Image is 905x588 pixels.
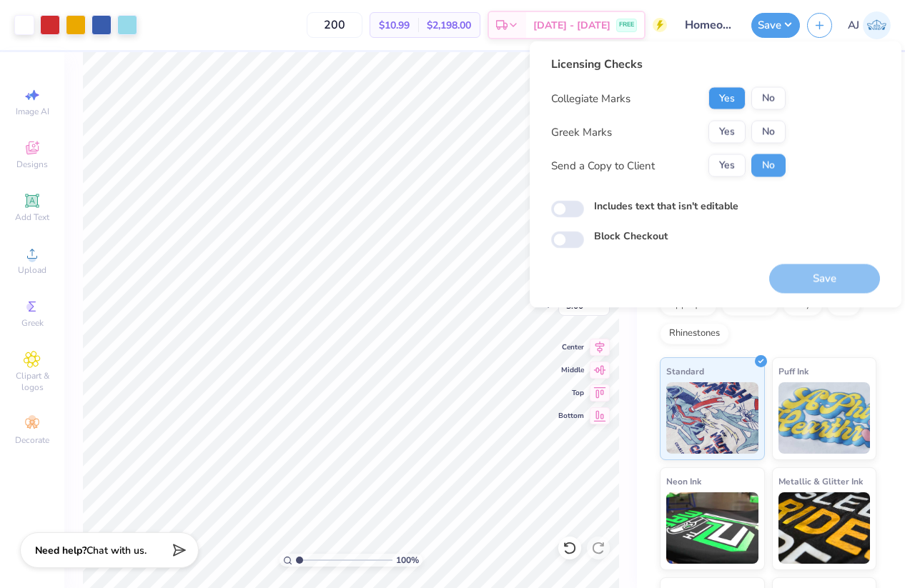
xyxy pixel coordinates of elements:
span: $10.99 [379,18,410,33]
a: AJ [848,11,891,39]
div: Send a Copy to Client [551,157,655,174]
img: Puff Ink [778,382,871,454]
label: Block Checkout [594,229,668,244]
span: Standard [666,364,704,379]
span: Upload [18,264,46,276]
span: Greek [21,317,44,329]
button: No [751,121,786,144]
span: Clipart & logos [7,370,57,393]
img: Metallic & Glitter Ink [778,492,871,564]
span: Center [558,342,584,352]
div: Licensing Checks [551,56,786,73]
button: Yes [708,121,746,144]
strong: Need help? [35,544,86,557]
span: 100 % [396,554,419,567]
span: Middle [558,365,584,375]
div: Greek Marks [551,124,612,140]
span: Metallic & Glitter Ink [778,474,863,489]
span: Top [558,388,584,398]
span: AJ [848,17,859,34]
button: No [751,87,786,110]
span: $2,198.00 [427,18,471,33]
img: Neon Ink [666,492,758,564]
input: – – [307,12,362,38]
button: No [751,154,786,177]
span: Designs [16,159,48,170]
button: Yes [708,87,746,110]
span: FREE [619,20,634,30]
img: Armiel John Calzada [863,11,891,39]
span: Image AI [16,106,49,117]
span: Puff Ink [778,364,808,379]
div: Collegiate Marks [551,90,630,106]
span: Bottom [558,411,584,421]
span: Neon Ink [666,474,701,489]
span: [DATE] - [DATE] [533,18,610,33]
div: Rhinestones [660,323,729,344]
span: Decorate [15,434,49,446]
span: Chat with us. [86,544,147,557]
img: Standard [666,382,758,454]
span: Add Text [15,211,49,223]
button: Yes [708,154,746,177]
label: Includes text that isn't editable [594,199,738,214]
input: Untitled Design [674,11,744,39]
button: Save [751,13,800,38]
